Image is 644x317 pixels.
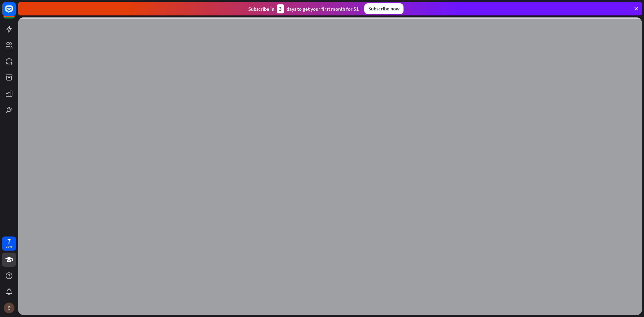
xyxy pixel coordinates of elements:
[277,4,284,13] div: 3
[7,238,11,244] div: 7
[6,244,12,249] div: days
[2,236,16,251] a: 7 days
[248,4,359,13] div: Subscribe in days to get your first month for $1
[364,3,404,14] div: Subscribe now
